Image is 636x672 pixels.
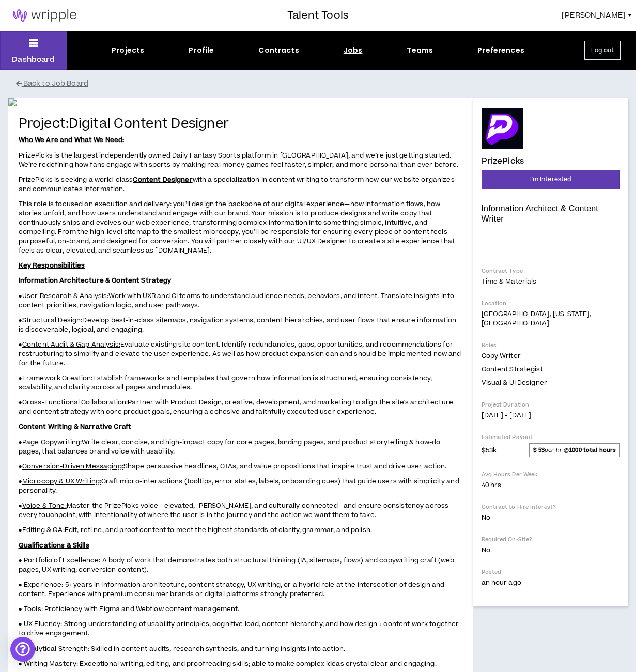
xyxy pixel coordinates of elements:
[19,373,22,383] span: ●
[482,341,620,349] p: Roles
[482,433,620,441] p: Estimated Payout
[482,513,620,522] p: No
[19,501,22,510] span: ●
[482,277,620,286] p: Time & Materials
[19,291,454,310] span: Work with UXR and CI teams to understand audience needs, behaviors, and intent. Translate insight...
[123,462,447,471] span: Shape persuasive headlines, CTAs, and value propositions that inspire trust and drive user action.
[19,619,459,638] span: ● UX Fluency: Strong understanding of usability principles, cognitive load, content hierarchy, an...
[22,316,83,325] span: Structural Design:
[19,340,22,349] span: ●
[529,443,619,457] span: per hr @
[19,462,22,471] span: ●
[482,545,620,555] p: No
[19,644,346,653] span: ● Analytical Strength: Skilled in content audits, research synthesis, and turning insights into a...
[22,291,109,301] span: User Research & Analysis:
[19,151,459,169] span: PrizePicks is the largest independently owned Daily Fantasy Sports platform in [GEOGRAPHIC_DATA],...
[8,98,473,106] img: zP7l9CrXqebduUtNQWoZQrnVrNNZCLEnQJWiEBOy.png
[10,637,35,662] div: Open Intercom Messenger
[19,541,89,550] strong: Qualifications & Skills
[482,309,620,328] p: [GEOGRAPHIC_DATA], [US_STATE], [GEOGRAPHIC_DATA]
[19,175,455,194] span: with a specialization in content writing to transform how our website organizes and communicates ...
[482,157,524,166] h4: PrizePicks
[19,525,22,535] span: ●
[16,75,636,93] button: Back to Job Board
[482,536,620,543] p: Required On-Site?
[584,41,621,60] button: Log out
[19,291,22,301] span: ●
[19,316,22,325] span: ●
[482,503,620,511] p: Contract to Hire Interest?
[12,54,55,65] p: Dashboard
[189,45,214,56] div: Profile
[22,437,82,447] span: Page Copywriting:
[482,480,620,490] p: 40 hrs
[482,411,620,420] p: [DATE] - [DATE]
[19,422,132,431] strong: Content Writing & Narrative Craft
[19,398,22,407] span: ●
[530,175,571,184] span: I'm Interested
[22,398,128,407] span: Cross-Functional Collaboration:
[569,446,616,454] strong: 1000 total hours
[19,437,441,456] span: Write clear, concise, and high-impact copy for core pages, landing pages, and product storytellin...
[19,316,456,334] span: Develop best-in-class sitemaps, navigation systems, content hierarchies, and user flows that ensu...
[482,351,521,361] span: Copy Writer
[19,373,432,392] span: Establish frameworks and templates that govern how information is structured, ensuring consistenc...
[258,45,299,56] div: Contracts
[482,204,620,224] p: Information Architect & Content Writer
[407,45,433,56] div: Teams
[19,340,461,368] span: Evaluate existing site content. Identify redundancies, gaps, opportunities, and recommendations f...
[19,117,463,132] h4: Project: Digital Content Designer
[19,437,22,447] span: ●
[482,401,620,409] p: Project Duration
[19,477,22,486] span: ●
[19,477,459,495] span: Craft micro-interactions (tooltips, error states, labels, onboarding cues) that guide users with ...
[19,261,85,270] strong: Key Responsibilities
[533,446,545,454] strong: $ 53
[482,444,497,456] span: $53k
[22,462,123,471] span: Conversion-Driven Messaging:
[482,170,620,189] button: I'm Interested
[19,604,240,614] span: ● Tools: Proficiency with Figma and Webflow content management.
[19,556,455,574] span: ● Portfolio of Excellence: A body of work that demonstrates both structural thinking (IA, sitemap...
[22,501,67,510] span: Voice & Tone:
[22,340,120,349] span: Content Audit & Gap Analysis:
[19,398,453,416] span: Partner with Product Design, creative, development, and marketing to align the site's architectur...
[482,578,620,587] p: an hour ago
[65,525,372,535] span: Edit, refi ne, and proof content to meet the highest standards of clarity, grammar, and polish.
[133,175,192,184] strong: Content Designer
[482,568,620,576] p: Posted
[482,471,620,478] p: Avg Hours Per Week
[477,45,524,56] div: Preferences
[19,135,125,145] strong: Who We Are and What We Need:
[22,525,65,535] span: Editing & QA:
[22,477,101,486] span: Microcopy & UX Writing:
[482,378,547,387] span: Visual & UI Designer
[287,8,349,23] h3: Talent Tools
[19,199,455,255] span: This role is focused on execution and delivery: you’ll design the backbone of our digital experie...
[19,175,133,184] span: PrizePicks is seeking a world-class
[562,10,626,21] span: [PERSON_NAME]
[22,373,93,383] span: Framework Creation:
[482,300,620,307] p: Location
[482,365,543,374] span: Content Strategist
[112,45,144,56] div: Projects
[19,659,437,668] span: ● Writing Mastery: Exceptional writing, editing, and proofreading skills; able to make complex id...
[482,267,620,275] p: Contract Type
[19,580,445,599] span: ● Experience: 5+ years in information architecture, content strategy, UX writing, or a hybrid rol...
[19,276,172,285] strong: Information Architecture & Content Strategy
[19,501,449,520] span: Master the PrizePicks voice - elevated, [PERSON_NAME], and culturally connected - and ensure cons...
